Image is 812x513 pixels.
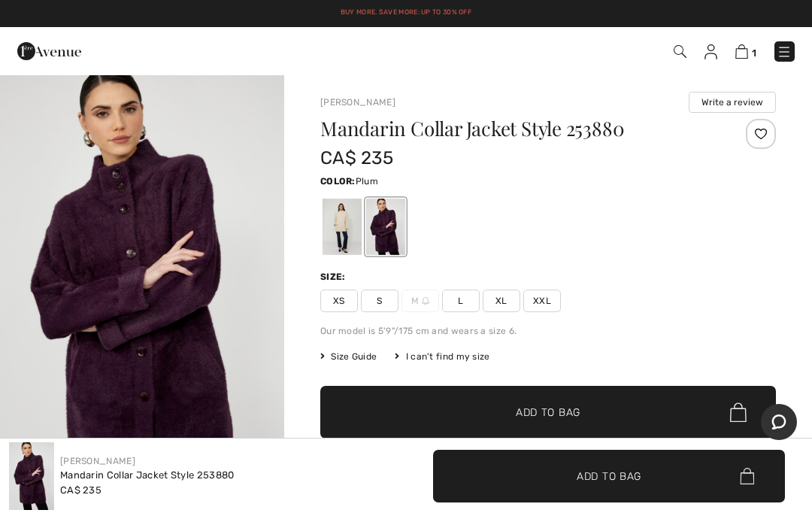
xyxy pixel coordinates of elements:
span: XL [483,290,520,312]
img: Bag.svg [740,468,754,484]
span: Add to Bag [577,468,641,484]
button: Add to Bag [433,450,785,502]
img: Search [674,45,686,58]
h1: Mandarin Collar Jacket Style 253880 [320,119,700,138]
span: CA$ 235 [320,147,393,168]
a: [PERSON_NAME] [320,97,395,108]
img: Shopping Bag [735,44,748,59]
div: Plum [366,199,405,255]
div: I can't find my size [395,350,489,363]
a: 1 [735,42,756,60]
span: Plum [356,176,378,187]
span: XS [320,290,358,312]
div: Champagne [323,199,362,255]
div: Size: [320,270,349,284]
a: 1ère Avenue [17,43,81,57]
img: 1ère Avenue [17,36,81,66]
span: Size Guide [320,350,377,363]
a: [PERSON_NAME] [60,456,135,466]
span: CA$ 235 [60,484,101,496]
span: M [401,290,439,312]
span: XXL [523,290,561,312]
span: 1 [752,47,756,59]
span: S [361,290,398,312]
div: Mandarin Collar Jacket Style 253880 [60,468,235,483]
img: Mandarin Collar Jacket Style 253880 [9,442,54,510]
img: ring-m.svg [422,297,429,305]
img: Menu [777,44,792,59]
span: Color: [320,176,356,187]
img: My Info [704,44,717,59]
button: Add to Bag [320,386,776,439]
img: Bag.svg [730,402,747,422]
span: L [442,290,480,312]
button: Write a review [689,92,776,113]
iframe: Opens a widget where you can chat to one of our agents [761,404,797,442]
a: Buy More. Save More: Up to 30% Off [341,8,471,16]
span: Add to Bag [516,405,580,420]
div: Our model is 5'9"/175 cm and wears a size 6. [320,324,776,338]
